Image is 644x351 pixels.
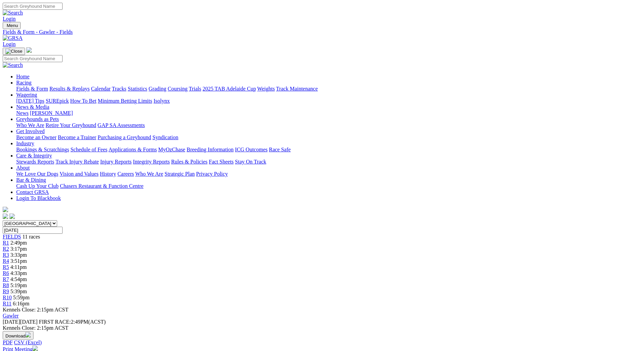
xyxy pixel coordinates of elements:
[3,16,16,22] a: Login
[3,276,9,282] a: R7
[3,55,63,62] input: Search
[25,332,31,337] img: download.svg
[16,141,34,146] a: Industry
[3,340,13,345] a: PDF
[171,159,208,165] a: Rules & Policies
[16,195,61,201] a: Login To Blackbook
[59,171,98,177] a: Vision and Values
[3,62,23,68] img: Search
[16,80,31,85] a: Racing
[46,98,69,104] a: SUREpick
[10,282,27,288] span: 5:19pm
[55,159,99,165] a: Track Injury Rebate
[257,86,275,92] a: Weights
[149,86,166,92] a: Grading
[16,147,641,153] div: Industry
[209,159,234,165] a: Fact Sheets
[3,325,641,331] div: Kennels Close: 2:15pm ACST
[3,282,9,288] a: R8
[152,134,178,140] a: Syndication
[98,134,151,140] a: Purchasing a Greyhound
[10,258,27,264] span: 3:51pm
[14,340,42,345] a: CSV (Excel)
[16,122,641,128] div: Greyhounds as Pets
[100,159,132,165] a: Injury Reports
[3,35,23,41] img: GRSA
[269,147,290,152] a: Race Safe
[3,319,38,325] span: [DATE]
[3,319,20,325] span: [DATE]
[3,295,12,300] a: R10
[16,177,46,183] a: Bar & Dining
[158,147,185,152] a: MyOzChase
[133,159,170,165] a: Integrity Reports
[91,86,111,92] a: Calendar
[3,207,8,212] img: logo-grsa-white.png
[16,153,52,158] a: Care & Integrity
[70,147,107,152] a: Schedule of Fees
[276,86,318,92] a: Track Maintenance
[26,47,32,53] img: logo-grsa-white.png
[7,23,18,28] span: Menu
[10,270,27,276] span: 4:33pm
[202,86,256,92] a: 2025 TAB Adelaide Cup
[135,171,163,177] a: Who We Are
[235,159,266,165] a: Stay On Track
[3,258,9,264] a: R4
[128,86,147,92] a: Statistics
[49,86,90,92] a: Results & Replays
[16,110,28,116] a: News
[109,147,157,152] a: Applications & Forms
[70,98,97,104] a: How To Bet
[58,134,96,140] a: Become a Trainer
[3,301,11,306] a: R11
[3,48,25,55] button: Toggle navigation
[46,122,96,128] a: Retire Your Greyhound
[3,289,9,294] a: R9
[9,214,15,219] img: twitter.svg
[39,319,106,325] span: 2:49PM(ACST)
[32,346,38,351] img: printer.svg
[3,246,9,252] a: R2
[16,92,37,98] a: Wagering
[168,86,188,92] a: Coursing
[153,98,170,104] a: Isolynx
[100,171,116,177] a: History
[3,214,8,219] img: facebook.svg
[16,183,58,189] a: Cash Up Your Club
[10,276,27,282] span: 4:54pm
[16,98,44,104] a: [DATE] Tips
[3,29,641,35] a: Fields & Form - Gawler - Fields
[3,22,21,29] button: Toggle navigation
[3,240,9,246] a: R1
[3,270,9,276] a: R6
[16,171,641,177] div: About
[16,74,29,79] a: Home
[10,264,27,270] span: 4:11pm
[16,122,44,128] a: Who We Are
[16,104,49,110] a: News & Media
[3,227,63,234] input: Select date
[16,147,69,152] a: Bookings & Scratchings
[16,159,54,165] a: Stewards Reports
[165,171,195,177] a: Strategic Plan
[10,252,27,258] span: 3:33pm
[3,313,19,319] a: Gawler
[16,159,641,165] div: Care & Integrity
[16,183,641,189] div: Bar & Dining
[3,307,68,312] span: Kennels Close: 2:15pm ACST
[16,110,641,116] div: News & Media
[3,3,63,10] input: Search
[16,165,30,171] a: About
[5,49,22,54] img: Close
[3,264,9,270] a: R5
[16,86,48,92] a: Fields & Form
[3,234,21,240] a: FIELDS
